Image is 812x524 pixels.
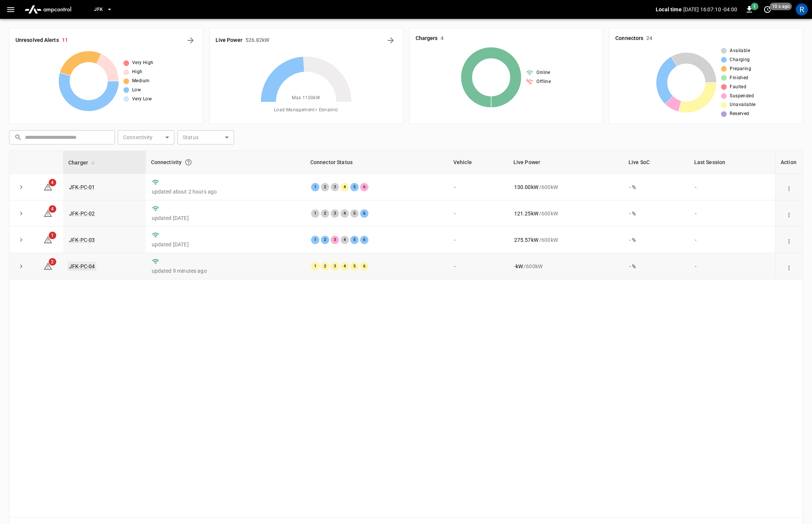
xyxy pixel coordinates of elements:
[514,236,538,244] p: 275.57 kW
[623,174,689,200] td: - %
[68,262,96,271] a: JFK-PC-04
[441,34,444,43] h6: 4
[761,3,773,15] button: set refresh interval
[216,36,242,45] h6: Live Power
[784,183,794,191] div: action cell options
[730,56,750,64] span: Charging
[514,263,523,270] p: - kW
[321,183,329,191] div: 2
[751,3,758,10] span: 1
[514,183,617,191] div: / 600 kW
[331,236,339,244] div: 3
[416,34,438,43] h6: Chargers
[341,183,349,191] div: 4
[245,36,270,45] h6: 526.82 kW
[132,59,154,67] span: Very High
[385,34,397,46] button: Energy Overview
[305,151,448,174] th: Connector Status
[508,151,623,174] th: Live Power
[132,95,152,103] span: Very Low
[132,86,141,94] span: Low
[448,151,508,174] th: Vehicle
[15,208,27,219] button: expand row
[350,209,359,218] div: 5
[730,110,749,118] span: Reserved
[730,101,755,109] span: Unavailable
[274,106,338,114] span: Load Management = Dynamic
[341,262,349,270] div: 4
[784,263,794,270] div: action cell options
[91,2,116,17] button: JFK
[350,262,359,270] div: 5
[15,181,27,193] button: expand row
[152,214,299,222] p: updated [DATE]
[360,209,368,218] div: 6
[623,227,689,253] td: - %
[152,267,299,275] p: updated 9 minutes ago
[623,200,689,227] td: - %
[514,263,617,270] div: / 600 kW
[151,155,300,169] div: Connectivity
[514,210,617,217] div: / 600 kW
[311,183,319,191] div: 1
[15,234,27,246] button: expand row
[360,262,368,270] div: 6
[69,184,95,190] a: JFK-PC-01
[350,236,359,244] div: 5
[69,211,95,217] a: JFK-PC-02
[49,205,56,213] span: 4
[94,5,103,14] span: JFK
[514,183,538,191] p: 130.00 kW
[331,183,339,191] div: 3
[623,253,689,280] td: - %
[360,183,368,191] div: 6
[22,2,74,17] img: ampcontrol.io logo
[514,236,617,244] div: / 600 kW
[331,209,339,218] div: 3
[311,209,319,218] div: 1
[784,210,794,217] div: action cell options
[730,65,751,73] span: Preparing
[311,236,319,244] div: 1
[536,69,550,77] span: Online
[321,209,329,218] div: 2
[49,179,56,186] span: 4
[448,174,508,200] td: -
[311,262,319,270] div: 1
[689,253,775,280] td: -
[152,241,299,248] p: updated [DATE]
[448,253,508,280] td: -
[689,151,775,174] th: Last Session
[615,34,643,43] h6: Connectors
[69,237,95,243] a: JFK-PC-03
[730,92,754,100] span: Suspended
[656,6,682,13] p: Local time
[49,232,56,239] span: 1
[43,237,52,243] a: 1
[321,262,329,270] div: 2
[341,209,349,218] div: 4
[68,158,98,167] span: Charger
[292,94,320,102] span: Max. 1100 kW
[132,68,143,76] span: High
[796,3,808,15] div: profile-icon
[182,155,195,169] button: Connection between the charger and our software.
[536,78,551,86] span: Offline
[623,151,689,174] th: Live SoC
[730,74,748,82] span: Finished
[62,36,68,45] h6: 11
[132,77,149,85] span: Medium
[331,262,339,270] div: 3
[730,47,750,55] span: Available
[43,210,52,216] a: 4
[689,174,775,200] td: -
[689,200,775,227] td: -
[321,236,329,244] div: 2
[152,188,299,195] p: updated about 2 hours ago
[15,261,27,272] button: expand row
[775,151,803,174] th: Action
[185,34,197,46] button: All Alerts
[514,210,538,217] p: 121.25 kW
[49,258,56,266] span: 2
[730,83,746,91] span: Faulted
